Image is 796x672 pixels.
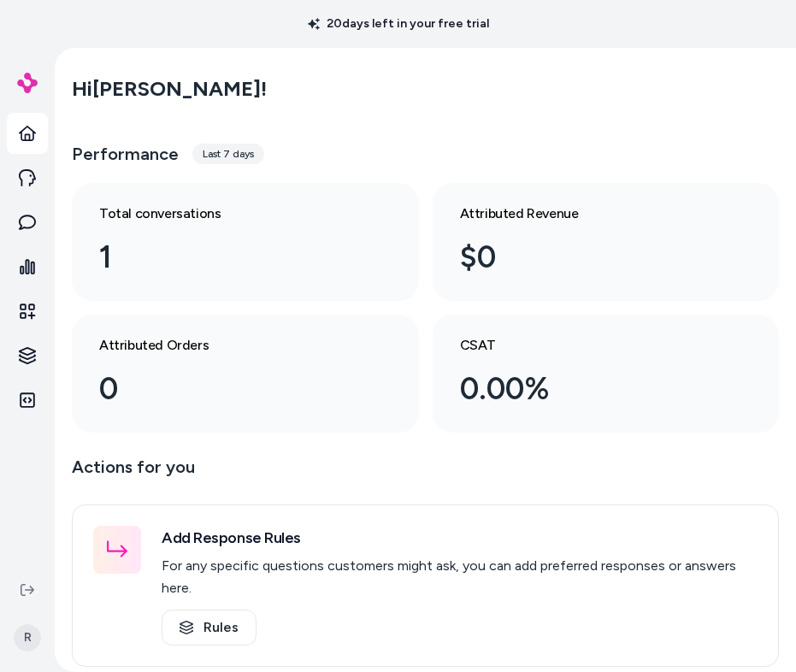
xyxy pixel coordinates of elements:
a: Total conversations 1 [72,183,419,301]
p: Actions for you [72,453,779,494]
span: R [14,624,41,651]
div: $0 [460,234,725,280]
div: 1 [99,234,364,280]
a: CSAT 0.00% [433,315,780,433]
a: Attributed Orders 0 [72,315,419,433]
p: 20 days left in your free trial [298,15,499,32]
p: For any specific questions customers might ask, you can add preferred responses or answers here. [162,555,758,599]
h2: Hi [PERSON_NAME] ! [72,76,267,102]
div: 0 [99,366,364,412]
div: Last 7 days [192,144,264,164]
a: Rules [162,610,256,645]
h3: Attributed Revenue [460,203,725,224]
a: Attributed Revenue $0 [433,183,780,301]
img: alby Logo [17,73,38,93]
button: R [10,610,44,665]
div: 0.00% [460,366,725,412]
h3: Add Response Rules [162,526,758,550]
h3: Total conversations [99,203,364,224]
h3: Attributed Orders [99,335,364,356]
h3: Performance [72,142,179,166]
h3: CSAT [460,335,725,356]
